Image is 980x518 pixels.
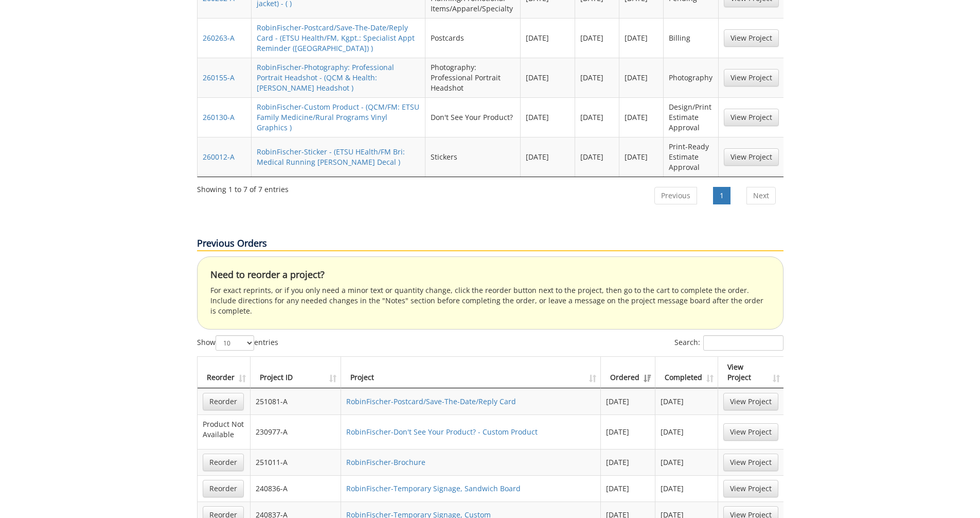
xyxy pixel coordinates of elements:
a: Reorder [203,480,244,497]
td: 240836-A [251,475,341,502]
input: Search: [703,335,783,351]
td: [DATE] [601,388,655,415]
p: Previous Orders [197,237,783,251]
label: Search: [674,335,783,351]
a: View Project [723,423,778,441]
th: Completed: activate to sort column ascending [655,357,718,388]
select: Showentries [216,335,254,351]
a: View Project [724,69,779,87]
td: [DATE] [601,449,655,475]
a: View Project [724,29,779,47]
td: Photography: Professional Portrait Headshot [425,58,521,97]
a: Reorder [203,393,244,410]
a: View Project [723,393,778,410]
td: [DATE] [619,137,664,177]
a: RobinFischer-Don't See Your Product? - Custom Product [346,427,538,437]
td: [DATE] [619,97,664,137]
a: 260012-A [203,152,235,162]
a: RobinFischer-Temporary Signage, Sandwich Board [346,484,521,493]
td: [DATE] [655,388,718,415]
a: View Project [723,480,778,497]
a: 1 [713,187,730,204]
a: Reorder [203,454,244,471]
td: 230977-A [251,415,341,449]
th: Reorder: activate to sort column ascending [198,357,251,388]
td: 251081-A [251,388,341,415]
a: View Project [723,454,778,471]
td: Billing [664,18,718,58]
th: Project: activate to sort column ascending [341,357,601,388]
a: RobinFischer-Photography: Professional Portrait Headshot - (QCM & Health: [PERSON_NAME] Headshot ) [257,62,394,93]
td: Photography [664,58,718,97]
a: RobinFischer-Postcard/Save-The-Date/Reply Card - (ETSU Health/FM, Kgpt.: Specialist Appt Reminder... [257,23,415,53]
a: 260155-A [203,73,235,82]
td: [DATE] [575,58,619,97]
th: Project ID: activate to sort column ascending [251,357,341,388]
td: [DATE] [521,18,575,58]
td: [DATE] [619,58,664,97]
td: [DATE] [655,475,718,502]
label: Show entries [197,335,278,351]
td: Don't See Your Product? [425,97,521,137]
a: Next [746,187,776,204]
p: For exact reprints, or if you only need a minor text or quantity change, click the reorder button... [210,285,770,316]
td: [DATE] [521,137,575,177]
a: View Project [724,109,779,126]
a: RobinFischer-Postcard/Save-The-Date/Reply Card [346,396,516,406]
td: [DATE] [655,415,718,449]
td: Stickers [425,137,521,177]
td: Design/Print Estimate Approval [664,97,718,137]
th: View Project: activate to sort column ascending [718,357,783,388]
td: [DATE] [521,58,575,97]
p: Product Not Available [203,419,245,440]
a: RobinFischer-Custom Product - (QCM/FM: ETSU Family Medicine/Rural Programs Vinyl Graphics ) [257,102,419,132]
td: [DATE] [575,97,619,137]
td: Print-Ready Estimate Approval [664,137,718,177]
a: 260130-A [203,112,235,122]
div: Showing 1 to 7 of 7 entries [197,180,289,195]
a: RobinFischer-Sticker - (ETSU HEalth/FM Bri: Medical Running [PERSON_NAME] Decal ) [257,147,405,167]
a: Previous [654,187,697,204]
th: Ordered: activate to sort column ascending [601,357,655,388]
a: View Project [724,148,779,166]
td: [DATE] [601,475,655,502]
td: [DATE] [575,18,619,58]
td: [DATE] [619,18,664,58]
a: RobinFischer-Brochure [346,457,425,467]
td: [DATE] [601,415,655,449]
td: 251011-A [251,449,341,475]
td: [DATE] [655,449,718,475]
td: [DATE] [575,137,619,177]
a: 260263-A [203,33,235,43]
h4: Need to reorder a project? [210,270,770,280]
td: Postcards [425,18,521,58]
td: [DATE] [521,97,575,137]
